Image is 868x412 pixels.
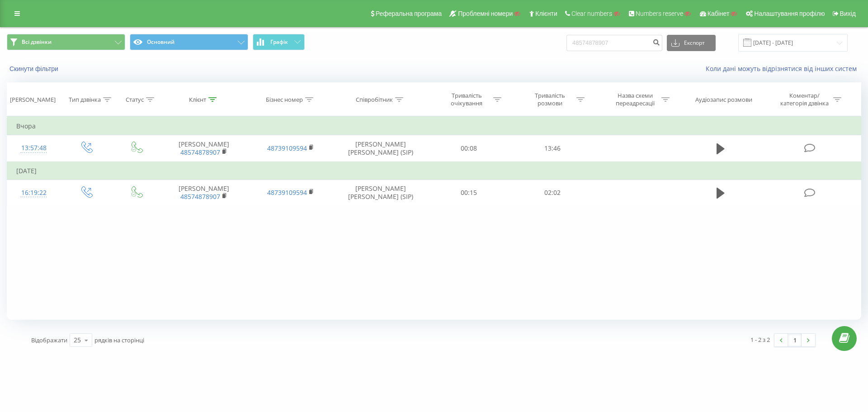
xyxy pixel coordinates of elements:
[566,35,662,51] input: Пошук за номером
[840,10,856,17] span: Вихід
[126,96,144,104] div: Статус
[750,335,770,344] div: 1 - 2 з 2
[443,92,491,107] div: Тривалість очікування
[526,92,574,107] div: Тривалість розмови
[571,10,612,17] span: Clear numbers
[778,92,831,107] div: Коментар/категорія дзвінка
[94,336,144,344] span: рядків на сторінці
[253,34,305,50] button: Графік
[510,135,594,162] td: 13:46
[130,34,248,50] button: Основний
[788,334,802,346] a: 1
[636,10,683,17] span: Numbers reserve
[611,92,659,107] div: Назва схеми переадресації
[10,96,56,104] div: [PERSON_NAME]
[266,96,303,104] div: Бізнес номер
[16,184,52,202] div: 16:19:22
[708,10,730,17] span: Кабінет
[180,148,220,156] a: 48574878907
[458,10,513,17] span: Проблемні номери
[189,96,206,104] div: Клієнт
[427,180,510,206] td: 00:15
[510,180,594,206] td: 02:02
[376,10,442,17] span: Реферальна програма
[7,34,125,50] button: Всі дзвінки
[69,96,101,104] div: Тип дзвінка
[160,135,247,162] td: [PERSON_NAME]
[427,135,510,162] td: 00:08
[74,336,81,345] div: 25
[334,180,427,206] td: [PERSON_NAME] [PERSON_NAME] (SIP)
[695,96,752,104] div: Аудіозапис розмови
[22,38,52,46] span: Всі дзвінки
[16,139,52,157] div: 13:57:48
[267,144,307,152] a: 48739109594
[180,192,220,201] a: 48574878907
[706,64,861,73] a: Коли дані можуть відрізнятися вiд інших систем
[31,336,67,344] span: Відображати
[7,65,63,73] button: Скинути фільтри
[7,162,861,180] td: [DATE]
[535,10,557,17] span: Клієнти
[7,117,861,135] td: Вчора
[334,135,427,162] td: [PERSON_NAME] [PERSON_NAME] (SIP)
[356,96,393,104] div: Співробітник
[667,35,716,51] button: Експорт
[160,180,247,206] td: [PERSON_NAME]
[754,10,825,17] span: Налаштування профілю
[267,188,307,197] a: 48739109594
[270,39,288,45] span: Графік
